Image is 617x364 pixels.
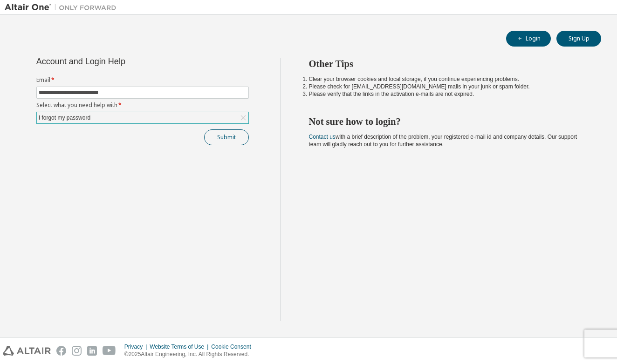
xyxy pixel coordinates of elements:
[150,343,211,351] div: Website Terms of Use
[36,58,206,65] div: Account and Login Help
[124,351,257,358] p: © 2025 Altair Engineering, Inc. All Rights Reserved.
[309,134,577,148] span: with a brief description of the problem, your registered e-mail id and company details. Our suppo...
[5,3,121,12] img: Altair One
[309,134,336,140] a: Contact us
[103,346,116,356] img: youtube.svg
[56,346,66,356] img: facebook.svg
[124,343,150,351] div: Privacy
[556,31,601,47] button: Sign Up
[36,101,249,109] label: Select what you need help with
[204,129,249,145] button: Submit
[72,346,82,356] img: instagram.svg
[211,343,256,351] div: Cookie Consent
[37,113,92,123] div: I forgot my password
[309,75,585,83] li: Clear your browser cookies and local storage, if you continue experiencing problems.
[87,346,97,356] img: linkedin.svg
[36,76,249,84] label: Email
[309,83,585,90] li: Please check for [EMAIL_ADDRESS][DOMAIN_NAME] mails in your junk or spam folder.
[309,90,585,98] li: Please verify that the links in the activation e-mails are not expired.
[3,346,51,356] img: altair_logo.svg
[37,112,248,123] div: I forgot my password
[506,31,551,47] button: Login
[309,58,585,70] h2: Other Tips
[309,115,585,128] h2: Not sure how to login?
